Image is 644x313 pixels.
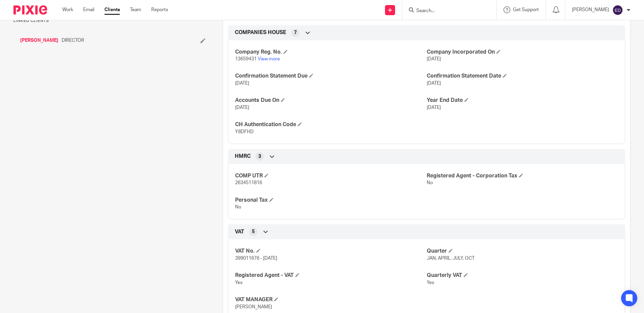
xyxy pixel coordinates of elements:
span: No [235,205,241,209]
p: Linked clients [13,18,212,24]
a: [PERSON_NAME] [20,37,58,44]
h4: COMP UTR [235,172,426,179]
span: [PERSON_NAME] [235,305,272,309]
span: COMPANIES HOUSE [235,29,286,36]
h4: Year End Date [427,97,618,104]
span: Yes [235,280,243,285]
span: Yes [427,280,434,285]
a: Reports [151,6,168,13]
h4: Company Reg. No. [235,49,426,56]
h4: CH Authentication Code [235,121,426,128]
a: Team [130,6,141,13]
span: JAN, APRIL, JULY, OCT [427,256,475,261]
h4: Company Incorporated On [427,49,618,56]
span: No [427,180,433,185]
a: View more [258,57,280,61]
span: VAT [235,228,244,235]
span: [DATE] [235,81,249,86]
span: [DATE] [427,81,441,86]
a: Email [83,6,94,13]
h4: Personal Tax [235,197,426,204]
span: DIRECTOR [62,37,84,44]
h4: Confirmation Statement Due [235,73,426,80]
span: HMRC [235,153,251,160]
p: [PERSON_NAME] [572,6,609,13]
span: 13659431 [235,57,257,61]
h4: Accounts Due On [235,97,426,104]
h4: Quarterly VAT [427,272,618,279]
a: Work [62,6,73,13]
span: 7 [294,29,297,36]
h4: Registered Agent - VAT [235,272,426,279]
span: 3 [258,153,261,160]
input: Search [416,8,476,14]
span: [DATE] [235,105,249,110]
h4: VAT MANAGER [235,296,426,303]
span: Y8DFHD [235,130,254,134]
span: 5 [252,228,255,235]
h4: Confirmation Statement Date [427,73,618,80]
a: Clients [104,6,120,13]
span: [DATE] [427,57,441,61]
img: Pixie [13,5,47,15]
h4: VAT No. [235,248,426,255]
img: svg%3E [612,5,623,16]
span: 399011676 - [DATE] [235,256,277,261]
span: Get Support [513,7,539,12]
h4: Registered Agent - Corporation Tax [427,172,618,179]
h4: Quarter [427,248,618,255]
span: [DATE] [427,105,441,110]
span: 2634511816 [235,180,262,185]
